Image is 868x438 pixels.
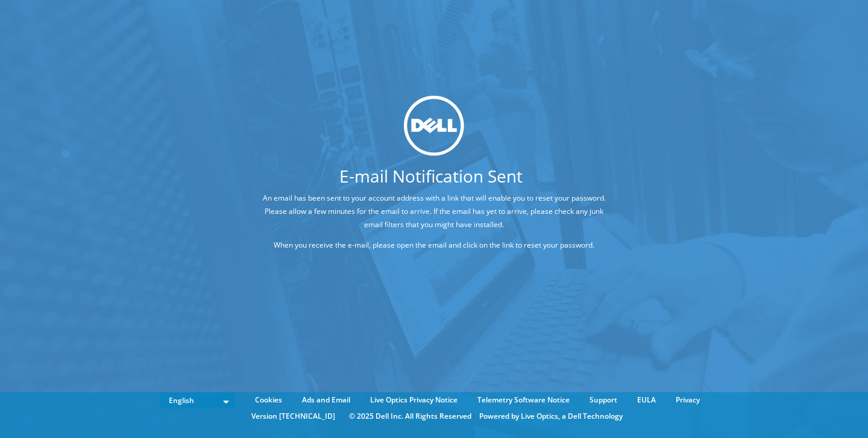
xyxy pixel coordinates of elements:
[293,393,359,407] a: Ads and Email
[404,95,464,155] img: dell_svg_logo.svg
[479,410,623,423] li: Powered by Live Optics, a Dell Technology
[468,393,579,407] a: Telemetry Software Notice
[245,410,341,423] li: Version [TECHNICAL_ID]
[580,393,626,407] a: Support
[667,393,709,407] a: Privacy
[246,393,291,407] a: Cookies
[262,191,606,231] p: An email has been sent to your account address with a link that will enable you to reset your pas...
[343,410,477,423] li: © 2025 Dell Inc. All Rights Reserved
[217,167,645,184] h1: E-mail Notification Sent
[361,393,467,407] a: Live Optics Privacy Notice
[262,238,606,251] p: When you receive the e-mail, please open the email and click on the link to reset your password.
[628,393,665,407] a: EULA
